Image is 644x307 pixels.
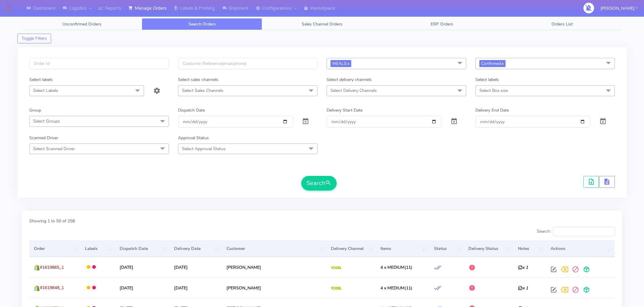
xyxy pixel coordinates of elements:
[34,285,40,291] img: shopify.png
[331,266,341,269] img: Yodel
[178,58,318,69] input: Customer Reference(email,phone)
[501,60,504,66] a: x
[537,227,615,236] label: Search:
[178,76,218,83] label: Select sales channels
[551,21,573,27] span: Orders List
[29,241,80,257] th: Order: activate to sort column ascending
[518,265,528,270] i: x 1
[331,60,351,67] span: MEALS
[22,18,622,30] ul: Tabs
[546,241,615,257] th: Actions: activate to sort column ascending
[380,285,412,291] span: (11)
[431,21,453,27] span: ERP Orders
[182,88,223,93] span: Select Sales Channels
[301,176,337,191] button: Search
[29,76,53,83] label: Select labels
[17,34,51,43] button: Toggle Filters
[33,146,75,152] span: Select Scanned Driver
[326,241,376,257] th: Delivery Channel: activate to sort column ascending
[115,257,170,277] td: [DATE]
[380,265,404,270] span: 4 x MEDIUM
[327,107,362,113] label: Delivery Start Date
[222,278,326,298] td: [PERSON_NAME]
[34,265,40,271] img: shopify.png
[115,241,170,257] th: Dispatch Date: activate to sort column ascending
[178,135,209,141] label: Approval Status
[40,285,64,291] span: #1619848_1
[479,60,506,67] span: Confirmed
[464,241,513,257] th: Delivery Status: activate to sort column ascending
[553,227,615,236] input: Search:
[475,76,499,83] label: Select labels
[475,107,509,113] label: Delivery End Date
[33,88,58,93] span: Select Labels
[170,257,222,277] td: [DATE]
[513,241,546,257] th: Notes: activate to sort column ascending
[62,21,101,27] span: Unconfirmed Orders
[29,218,75,224] label: Showing 1 to 50 of 258
[222,241,326,257] th: Customer: activate to sort column ascending
[331,88,377,93] span: Select Delivery Channels
[40,265,64,270] span: #1619865_1
[380,285,404,291] span: 4 x MEDIUM
[29,58,169,69] input: Order Id
[380,265,412,270] span: (11)
[182,146,226,152] span: Select Approval Status
[170,278,222,298] td: [DATE]
[518,285,528,291] i: x 1
[596,2,642,15] button: [PERSON_NAME]
[170,241,222,257] th: Delivery Date: activate to sort column ascending
[29,107,41,113] label: Group
[80,241,115,257] th: Labels: activate to sort column ascending
[327,76,372,83] label: Select delivery channels
[33,118,60,124] span: Select Groups
[115,278,170,298] td: [DATE]
[479,88,508,93] span: Select Box size
[347,60,349,66] a: x
[178,107,205,113] label: Dispatch Date
[188,21,216,27] span: Search Orders
[429,241,464,257] th: Status: activate to sort column ascending
[29,135,58,141] label: Scanned Driver
[376,241,429,257] th: Items: activate to sort column ascending
[222,257,326,277] td: [PERSON_NAME]
[302,21,342,27] span: Sales Channel Orders
[331,287,341,290] img: Yodel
